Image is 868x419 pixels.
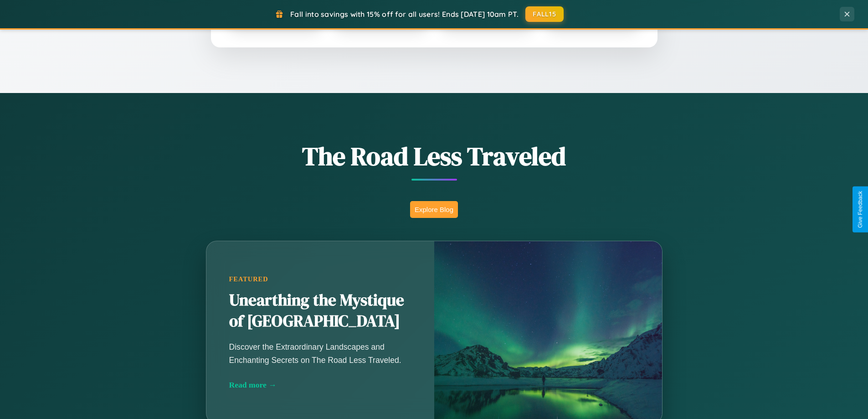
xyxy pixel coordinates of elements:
div: Featured [229,275,411,283]
button: Explore Blog [410,201,458,218]
button: FALL15 [525,6,564,22]
h2: Unearthing the Mystique of [GEOGRAPHIC_DATA] [229,290,411,332]
h1: The Road Less Traveled [161,139,708,174]
p: Discover the Extraordinary Landscapes and Enchanting Secrets on The Road Less Traveled. [229,341,411,366]
span: Fall into savings with 15% off for all users! Ends [DATE] 10am PT. [290,10,519,19]
div: Read more → [229,380,411,390]
div: Give Feedback [857,191,863,228]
